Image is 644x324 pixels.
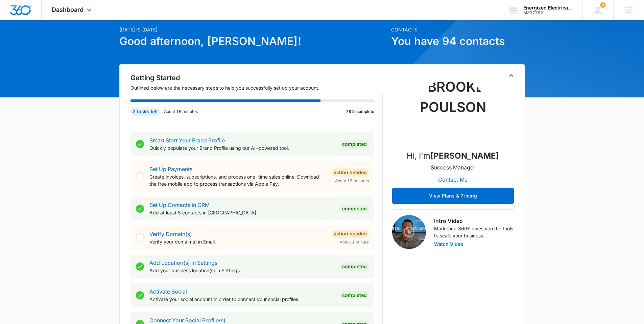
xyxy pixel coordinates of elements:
[523,10,573,15] div: account id
[149,288,187,295] a: Activate Social
[340,205,369,213] div: Completed
[149,267,335,274] p: Add your business location(s) in Settings.
[149,238,326,245] p: Verify your domain(s) in Email.
[507,71,515,79] button: Toggle Collapse
[340,239,369,245] span: About 1 minute
[332,168,369,177] div: Action Needed
[52,6,84,13] span: Dashboard
[149,209,335,216] p: Add at least 5 contacts in [GEOGRAPHIC_DATA].
[149,137,225,144] a: Smart Start Your Brand Profile
[149,317,225,324] a: Connect Your Social Profile(s)
[130,108,160,116] div: 2 tasks left
[340,262,369,271] div: Completed
[600,2,605,8] span: 4
[149,173,326,187] p: Create invoices, subscriptions, and process one-time sales online. Download the free mobile app t...
[434,217,514,225] h3: Intro Video
[164,109,198,115] p: About 16 minutes
[419,77,487,144] img: Brooke Poulson
[391,33,525,49] h1: You have 94 contacts
[523,5,573,10] div: account name
[434,225,514,239] p: Marketing 360® gives you the tools to scale your business.
[392,215,426,249] img: Intro Video
[149,202,210,208] a: Set Up Contacts in CRM
[149,231,192,237] a: Verify Domain(s)
[332,230,369,238] div: Action Needed
[600,2,605,8] div: notifications count
[431,171,474,188] button: Contact Me
[392,188,514,204] button: View Plans & Pricing
[340,140,369,148] div: Completed
[130,84,383,91] p: Outlined below are the necessary steps to help you successfully set up your account.
[149,259,217,266] a: Add Location(s) in Settings
[434,242,463,247] button: Watch Video
[149,144,335,152] p: Quickly populate your Brand Profile using our AI-powered tool.
[391,26,525,33] p: Contacts
[119,33,387,49] h1: Good afternoon, [PERSON_NAME]!
[430,151,499,161] strong: [PERSON_NAME]
[346,109,374,115] p: 78% complete
[431,163,475,171] p: Success Manager
[407,150,499,162] p: Hi, I'm
[335,178,369,184] span: About 15 minutes
[119,26,387,33] p: [DATE] is [DATE]
[130,73,383,83] h2: Getting Started
[149,296,335,303] p: Activate your social account in order to connect your social profiles.
[340,291,369,299] div: Completed
[149,166,192,172] a: Set Up Payments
